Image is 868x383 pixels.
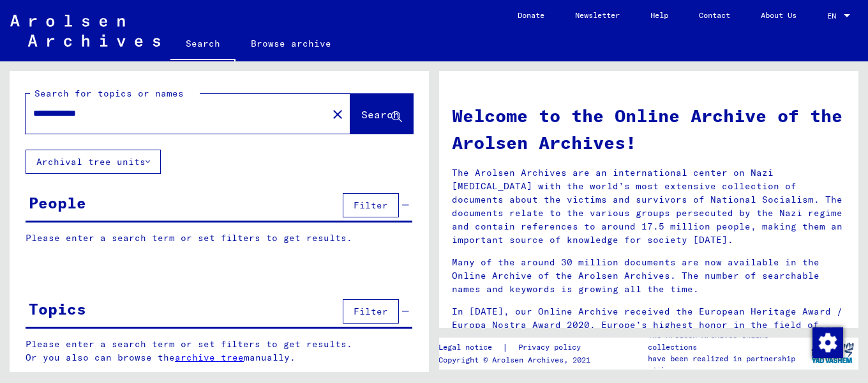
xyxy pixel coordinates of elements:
a: Browse archive [236,28,347,59]
img: yv_logo.png [809,337,857,369]
a: archive tree [175,352,244,363]
a: Privacy policy [508,341,596,354]
span: Filter [354,306,388,317]
p: Please enter a search term or set filters to get results. Or you also can browse the manually. [26,338,413,364]
p: The Arolsen Archives online collections [648,330,806,353]
mat-icon: close [330,107,345,122]
h1: Welcome to the Online Archive of the Arolsen Archives! [452,102,846,156]
button: Filter [343,299,399,324]
p: The Arolsen Archives are an international center on Nazi [MEDICAL_DATA] with the world’s most ext... [452,166,846,247]
p: Many of the around 30 million documents are now available in the Online Archive of the Arolsen Ar... [452,256,846,296]
button: Archival tree units [26,150,161,174]
span: Filter [354,199,388,211]
a: Legal notice [438,341,502,354]
span: Search [361,108,400,121]
mat-label: Search for topics or names [34,88,184,99]
button: Clear [325,101,350,127]
div: People [29,191,86,214]
div: Topics [29,297,86,320]
a: Search [170,28,236,61]
p: In [DATE], our Online Archive received the European Heritage Award / Europa Nostra Award 2020, Eu... [452,305,846,345]
img: Arolsen_neg.svg [10,15,160,47]
p: Copyright © Arolsen Archives, 2021 [438,354,596,366]
button: Filter [343,193,399,217]
span: EN [827,12,841,20]
button: Search [350,94,413,134]
div: | [438,341,596,354]
p: Please enter a search term or set filters to get results. [26,231,412,245]
p: have been realized in partnership with [648,353,806,376]
img: Change consent [812,327,843,358]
